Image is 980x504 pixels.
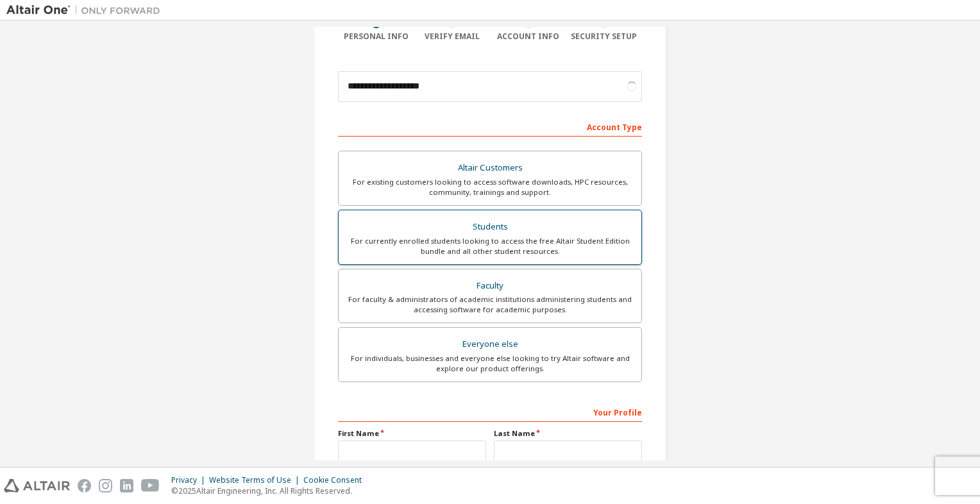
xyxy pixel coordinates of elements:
div: Altair Customers [346,159,634,177]
div: For currently enrolled students looking to access the free Altair Student Edition bundle and all ... [346,236,634,256]
img: instagram.svg [99,479,112,492]
div: Account Info [490,31,566,42]
label: Last Name [494,428,642,439]
img: altair_logo.svg [4,479,70,492]
div: Privacy [171,475,209,485]
div: Your Profile [338,401,642,422]
div: Account Type [338,116,642,137]
img: facebook.svg [78,479,91,492]
div: Verify Email [414,31,491,42]
img: Altair One [6,4,167,17]
div: Cookie Consent [303,475,369,485]
img: linkedin.svg [120,479,133,492]
div: For existing customers looking to access software downloads, HPC resources, community, trainings ... [346,177,634,197]
div: For individuals, businesses and everyone else looking to try Altair software and explore our prod... [346,353,634,374]
div: Students [346,218,634,236]
div: Website Terms of Use [209,475,303,485]
div: Everyone else [346,335,634,353]
p: © 2025 Altair Engineering, Inc. All Rights Reserved. [171,485,369,496]
label: First Name [338,428,486,439]
div: For faculty & administrators of academic institutions administering students and accessing softwa... [346,294,634,315]
div: Security Setup [566,31,643,42]
div: Faculty [346,277,634,295]
div: Personal Info [338,31,414,42]
img: youtube.svg [141,479,160,492]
